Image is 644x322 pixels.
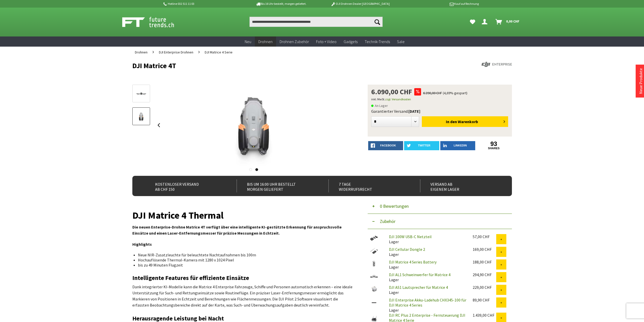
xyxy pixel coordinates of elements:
[385,247,469,257] div: Lager
[134,90,149,98] img: Vorschau: DJI Matrice 4T
[132,47,150,58] a: Drohnen
[476,147,511,150] a: shares
[473,285,496,290] div: 229,00 CHF
[380,144,396,147] span: facebook
[368,214,512,229] button: Zubehör
[467,17,478,27] a: Meine Favoriten
[138,252,348,257] li: Neue NIR-Zusatzleuchte für beleuchtete Nachtaufnahmen bis 100m
[242,1,321,7] p: Bis 16 Uhr bestellt, morgen geliefert.
[138,257,348,262] li: Hochauflösende Thermal-Kamera mit 1280 x 1024 Pixel
[473,259,496,264] div: 188,00 CHF
[344,39,358,44] span: Gadgets
[440,141,475,150] a: LinkedIn
[385,285,469,295] div: Lager
[276,36,313,47] a: Drohnen Zubehör
[138,262,348,268] li: bis zu 49 Minuten Flugzeit
[250,17,383,27] input: Produkt, Marke, Kategorie, EAN, Artikelnummer…
[340,36,361,47] a: Gadgets
[418,144,430,147] span: twitter
[473,234,496,239] div: 57,00 CHF
[389,259,437,264] a: DJI Matrice 4 Series Battery
[255,36,276,47] a: Drohnen
[506,17,520,25] span: 0,00 CHF
[638,68,643,94] a: Neue Produkte
[321,1,400,7] p: DJI Drohnen Dealer [GEOGRAPHIC_DATA]
[446,119,457,124] span: In den
[482,62,512,67] img: DJI Enterprise
[245,39,251,44] span: Neu
[458,119,478,124] span: Warenkorb
[371,103,388,109] span: An Lager
[389,285,448,290] a: DJI AS1 Lautsprecher für Matrice 4
[368,247,380,255] img: DJI Cellular Dongle 2
[368,272,380,280] img: DJI AL1 Schweinwerfer für Matrice 4
[397,39,405,44] span: Sale
[408,109,420,114] b: [DATE]
[156,47,196,58] a: DJI Enterprise Drohnen
[400,1,479,7] p: Kauf auf Rechnung
[316,39,337,44] span: Foto + Video
[132,62,436,69] h1: DJI Matrice 4T
[372,17,383,27] button: Suchen
[368,199,512,214] button: 0 Bewertungen
[385,297,469,313] div: Lager
[385,272,469,282] div: Lager
[454,144,467,147] span: LinkedIn
[473,272,496,277] div: 294,90 CHF
[493,17,522,27] a: Warenkorb
[361,36,393,47] a: Technik-Trends
[473,313,496,318] div: 1.439,00 CHF
[132,284,352,308] p: Dank integrierter KI-Modelle kann die Matrice 4 Enterprise Fahrzeuge, Schiffe und Personen automa...
[371,109,508,114] div: Garantierter Versand:
[163,1,242,7] p: Hotline 032 511 11 03
[145,180,226,192] div: Kostenloser Versand ab CHF 150
[473,247,496,252] div: 169,00 CHF
[393,36,408,47] a: Sale
[422,116,508,127] button: In den Warenkorb
[328,180,409,192] div: 7 Tage Widerrufsrecht
[389,297,466,308] a: DJI Enterprise Akku-Ladehub CHX345-100 für DJI Matrice 4 Series
[132,224,342,236] strong: Die neuen Enterprise-Drohne Matrice 4T verfügt über eine intelligente KI-gestützte Erkennung für ...
[389,247,425,252] a: DJI Cellular Dongle 2
[365,39,390,44] span: Technik-Trends
[473,297,496,302] div: 89,90 CHF
[423,91,442,95] span: 6.390,00 CHF
[443,91,467,95] span: (4,69% gespart)
[122,16,185,28] img: Shop Futuretrends - zur Startseite wechseln
[371,96,508,102] p: inkl. MwSt.
[480,17,491,27] a: Dein Konto
[135,50,148,54] span: Drohnen
[371,88,412,95] span: 6.090,00 CHF
[385,97,411,101] a: zzgl. Versandkosten
[368,285,380,293] img: DJI AS1 Lautsprecher für Matrice 4
[202,47,235,58] a: DJI Matrice 4 Serie
[132,212,352,219] h1: DJI Matrice 4 Thermal
[280,39,309,44] span: Drohnen Zubehör
[385,259,469,270] div: Lager
[476,141,511,147] a: 93
[368,297,380,307] img: DJI Enterprise Akku-Ladehub CHX345-100 für DJI Matrice 4 Series
[159,50,193,54] span: DJI Enterprise Drohnen
[205,50,233,54] span: DJI Matrice 4 Serie
[258,39,273,44] span: Drohnen
[313,36,340,47] a: Foto + Video
[241,36,255,47] a: Neu
[237,180,317,192] div: Bis um 16:00 Uhr bestellt Morgen geliefert
[389,234,432,239] a: DJI 100W USB-C Netzteil
[368,141,403,150] a: facebook
[404,141,439,150] a: twitter
[420,180,501,192] div: Versand ab eigenem Lager
[132,274,249,282] strong: Intelligente Features für effiziente Einsätze
[368,234,380,242] img: DJI 100W USB-C Netzteil
[385,234,469,244] div: Lager
[389,272,450,277] a: DJI AL1 Schweinwerfer für Matrice 4
[368,259,380,268] img: DJI Matrice 4 Series Battery
[132,242,152,247] strong: Highlights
